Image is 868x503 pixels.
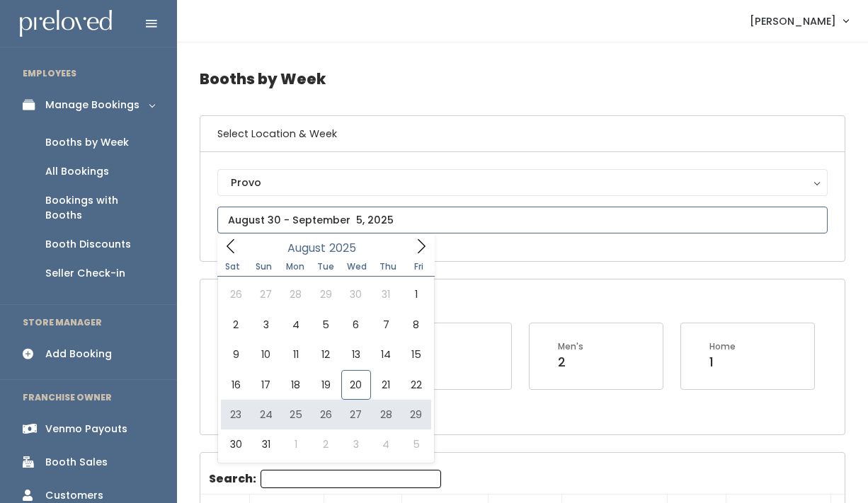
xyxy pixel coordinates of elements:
[251,370,280,400] span: August 17, 2025
[372,262,404,271] span: Thu
[341,429,371,459] span: September 3, 2025
[287,243,326,254] span: August
[251,279,280,309] span: July 27, 2025
[401,310,430,340] span: August 8, 2025
[45,98,139,112] div: Manage Bookings
[221,429,251,459] span: August 30, 2025
[558,353,583,371] div: 2
[311,429,341,459] span: September 2, 2025
[221,279,251,309] span: July 26, 2025
[736,6,862,36] a: [PERSON_NAME]
[311,370,341,400] span: August 19, 2025
[401,370,430,400] span: August 22, 2025
[709,353,736,371] div: 1
[281,310,311,340] span: August 4, 2025
[371,429,401,459] span: September 4, 2025
[249,262,280,271] span: Sun
[401,340,430,369] span: August 15, 2025
[45,266,125,281] div: Seller Check-in
[251,400,280,429] span: August 24, 2025
[281,340,311,369] span: August 11, 2025
[45,237,131,252] div: Booth Discounts
[45,422,127,436] div: Venmo Payouts
[251,429,280,459] span: August 31, 2025
[371,370,401,400] span: August 21, 2025
[45,455,108,470] div: Booth Sales
[217,169,828,196] button: Provo
[217,262,249,271] span: Sat
[261,470,441,488] input: Search:
[45,193,154,223] div: Bookings with Booths
[45,488,103,503] div: Customers
[209,470,441,488] label: Search:
[281,429,311,459] span: September 1, 2025
[311,279,341,309] span: July 29, 2025
[281,279,311,309] span: July 28, 2025
[341,400,371,429] span: August 27, 2025
[371,340,401,369] span: August 14, 2025
[280,262,311,271] span: Mon
[341,262,372,271] span: Wed
[311,340,341,369] span: August 12, 2025
[45,164,109,179] div: All Bookings
[401,429,430,459] span: September 5, 2025
[281,400,311,429] span: August 25, 2025
[200,116,845,152] h6: Select Location & Week
[311,400,341,429] span: August 26, 2025
[326,239,368,257] input: Year
[221,400,251,429] span: August 23, 2025
[217,207,828,233] input: August 30 - September 5, 2025
[558,340,583,353] div: Men's
[310,262,341,271] span: Tue
[251,310,280,340] span: August 3, 2025
[341,310,371,340] span: August 6, 2025
[709,340,736,353] div: Home
[231,175,814,190] div: Provo
[341,370,371,400] span: August 20, 2025
[341,279,371,309] span: July 30, 2025
[221,340,251,369] span: August 9, 2025
[341,340,371,369] span: August 13, 2025
[251,340,280,369] span: August 10, 2025
[311,310,341,340] span: August 5, 2025
[45,347,112,362] div: Add Booking
[401,400,430,429] span: August 29, 2025
[20,10,112,37] img: preloved logo
[371,400,401,429] span: August 28, 2025
[371,310,401,340] span: August 7, 2025
[45,135,129,150] div: Booths by Week
[281,370,311,400] span: August 18, 2025
[200,59,845,98] h4: Booths by Week
[221,370,251,400] span: August 16, 2025
[401,279,430,309] span: August 1, 2025
[371,279,401,309] span: July 31, 2025
[750,13,836,29] span: [PERSON_NAME]
[221,310,251,340] span: August 2, 2025
[404,262,435,271] span: Fri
